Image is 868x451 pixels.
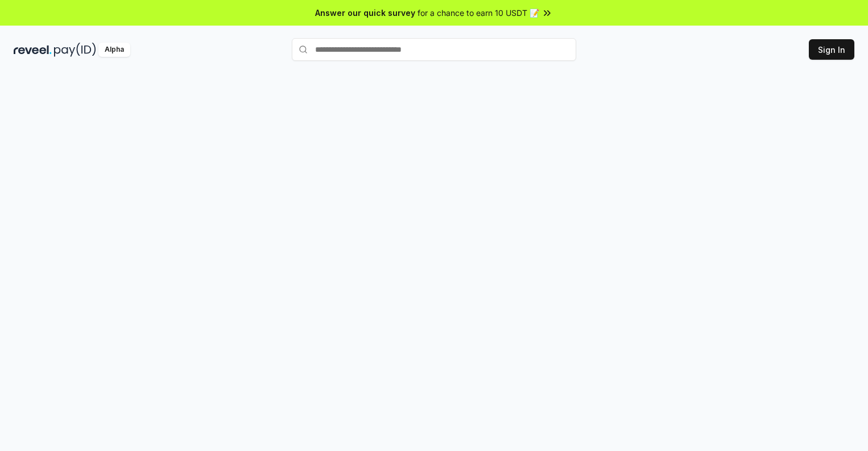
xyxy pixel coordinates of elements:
[54,43,96,57] img: pay_id
[418,7,539,19] span: for a chance to earn 10 USDT 📝
[315,7,415,19] span: Answer our quick survey
[14,43,52,57] img: reveel_dark
[809,39,854,60] button: Sign In
[98,43,130,57] div: Alpha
